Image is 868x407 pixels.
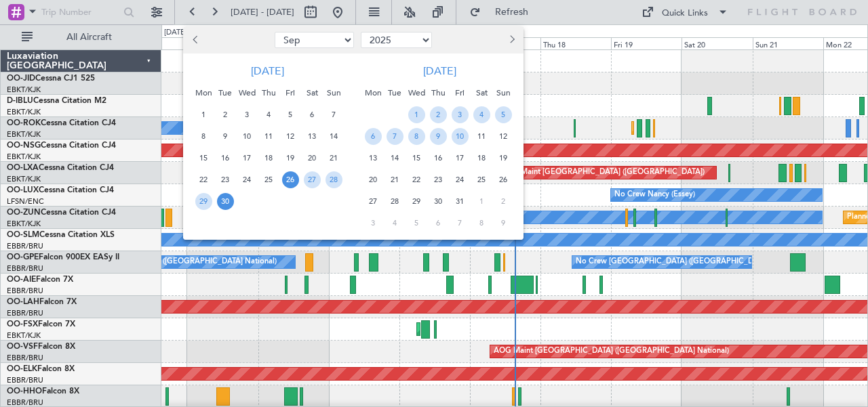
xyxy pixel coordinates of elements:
div: 4-11-2025 [384,212,406,234]
span: 25 [260,171,277,188]
div: Thu [258,82,279,104]
span: 22 [195,171,212,188]
div: Thu [427,82,449,104]
div: 26-9-2025 [279,169,301,190]
span: 26 [495,171,512,188]
span: 28 [325,171,342,188]
div: Tue [214,82,236,104]
div: 27-10-2025 [362,190,384,212]
div: 11-10-2025 [471,125,492,147]
span: 24 [452,171,469,188]
span: 6 [430,215,447,232]
span: 14 [387,150,403,167]
div: 7-9-2025 [323,104,344,125]
div: 8-9-2025 [193,125,214,147]
span: 8 [195,128,212,145]
div: 17-10-2025 [449,147,471,169]
span: 18 [260,150,277,167]
span: 12 [495,128,512,145]
div: 31-10-2025 [449,190,471,212]
div: 26-10-2025 [492,169,514,190]
span: 17 [239,150,256,167]
span: 25 [473,171,490,188]
div: 29-10-2025 [406,190,427,212]
div: Sat [471,82,492,104]
span: 17 [452,150,469,167]
div: 11-9-2025 [258,125,279,147]
div: 13-9-2025 [301,125,323,147]
span: 5 [282,106,299,123]
div: 5-10-2025 [492,104,514,125]
div: 14-10-2025 [384,147,406,169]
span: 11 [260,128,277,145]
div: 28-10-2025 [384,190,406,212]
span: 2 [430,106,447,123]
span: 27 [365,193,382,210]
span: 24 [239,171,256,188]
div: 30-9-2025 [214,190,236,212]
span: 3 [452,106,469,123]
span: 10 [452,128,469,145]
div: 14-9-2025 [323,125,344,147]
div: 3-10-2025 [449,104,471,125]
span: 7 [325,106,342,123]
span: 9 [217,128,234,145]
span: 13 [304,128,321,145]
div: Mon [193,82,214,104]
div: 1-10-2025 [406,104,427,125]
span: 1 [195,106,212,123]
div: Wed [236,82,258,104]
div: Sat [301,82,323,104]
div: 5-9-2025 [279,104,301,125]
span: 4 [387,215,403,232]
div: 10-9-2025 [236,125,258,147]
span: 11 [473,128,490,145]
div: Mon [362,82,384,104]
span: 27 [304,171,321,188]
div: 8-10-2025 [406,125,427,147]
div: 6-10-2025 [362,125,384,147]
span: 20 [304,150,321,167]
span: 29 [195,193,212,210]
button: Previous month [189,29,203,51]
span: 8 [473,215,490,232]
div: 18-10-2025 [471,147,492,169]
div: 20-9-2025 [301,147,323,169]
span: 5 [495,106,512,123]
div: 15-9-2025 [193,147,214,169]
div: 20-10-2025 [362,169,384,190]
div: 16-10-2025 [427,147,449,169]
div: 2-11-2025 [492,190,514,212]
div: 18-9-2025 [258,147,279,169]
div: 21-10-2025 [384,169,406,190]
div: 2-10-2025 [427,104,449,125]
div: 19-10-2025 [492,147,514,169]
div: 25-9-2025 [258,169,279,190]
span: 30 [430,193,447,210]
span: 15 [408,150,425,167]
span: 9 [430,128,447,145]
span: 6 [304,106,321,123]
span: 2 [495,193,512,210]
span: 29 [408,193,425,210]
span: 28 [387,193,403,210]
span: 22 [408,171,425,188]
span: 14 [325,128,342,145]
div: 4-10-2025 [471,104,492,125]
span: 30 [217,193,234,210]
span: 5 [408,215,425,232]
span: 1 [408,106,425,123]
span: 20 [365,171,382,188]
span: 15 [195,150,212,167]
div: 19-9-2025 [279,147,301,169]
span: 19 [495,150,512,167]
span: 12 [282,128,299,145]
span: 4 [260,106,277,123]
div: 6-11-2025 [427,212,449,234]
div: Tue [384,82,406,104]
div: 4-9-2025 [258,104,279,125]
div: 30-10-2025 [427,190,449,212]
div: 8-11-2025 [471,212,492,234]
span: 8 [408,128,425,145]
div: Wed [406,82,427,104]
